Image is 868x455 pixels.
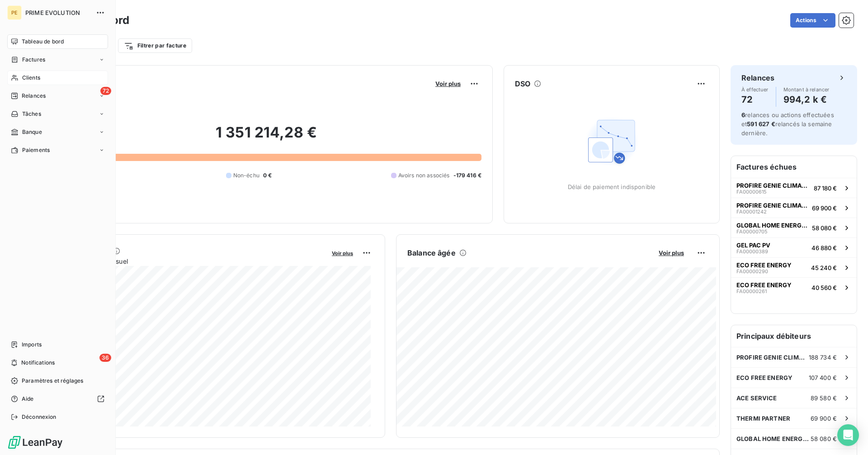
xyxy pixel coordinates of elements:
img: Empty state [583,113,641,171]
h6: Relances [741,72,774,83]
span: PROFIRE GENIE CLIMATIQUE [736,202,808,209]
button: PROFIRE GENIE CLIMATIQUEFA0000124269 900 € [731,198,857,218]
button: GLOBAL HOME ENERGY - BHM ECOFA0000070558 080 € [731,218,857,237]
span: Tableau de bord [22,38,64,46]
span: Délai de paiement indisponible [568,183,656,190]
span: 87 180 € [814,185,837,192]
a: Aide [7,392,108,406]
span: 58 080 € [811,435,837,442]
span: FA00000261 [736,289,767,294]
span: 36 [99,354,111,362]
span: PROFIRE GENIE CLIMATIQUE [736,182,810,189]
span: FA00000705 [736,229,768,234]
button: GEL PAC PVFA0000038946 880 € [731,237,857,257]
button: Voir plus [329,249,356,257]
span: 69 900 € [812,204,837,212]
span: Aide [22,395,34,403]
span: Factures [22,56,45,64]
button: Voir plus [433,80,463,88]
span: 591 627 € [747,120,775,128]
span: GLOBAL HOME ENERGY - BHM ECO [736,222,808,229]
span: ECO FREE ENERGY [736,374,793,381]
span: Montant à relancer [783,87,830,92]
span: Notifications [21,359,55,367]
button: PROFIRE GENIE CLIMATIQUEFA0000061587 180 € [731,178,857,198]
span: À effectuer [741,87,769,92]
span: FA00000389 [736,249,768,254]
h2: 1 351 214,28 € [51,123,481,151]
span: Relances [22,92,46,100]
span: Banque [22,128,42,136]
span: 58 080 € [812,224,837,232]
span: Clients [22,74,40,82]
h6: Balance âgée [407,247,456,258]
button: ECO FREE ENERGYFA0000026140 560 € [731,277,857,297]
span: Imports [22,341,42,349]
span: FA00000290 [736,269,768,274]
span: Voir plus [659,249,684,256]
span: Voir plus [435,80,461,87]
span: ECO FREE ENERGY [736,281,792,289]
span: Non-échu [233,171,259,180]
img: Logo LeanPay [7,435,63,450]
span: 188 734 € [809,354,837,361]
span: 89 580 € [811,394,837,402]
span: PROFIRE GENIE CLIMATIQUE [736,354,809,361]
span: ECO FREE ENERGY [736,261,792,269]
span: 107 400 € [809,374,837,381]
span: GLOBAL HOME ENERGY - BHM ECO [736,435,811,442]
span: GEL PAC PV [736,242,770,249]
span: FA00001242 [736,209,767,214]
span: relances ou actions effectuées et relancés la semaine dernière. [741,111,834,137]
span: THERMI PARTNER [736,415,790,422]
span: PRIME EVOLUTION [25,9,90,16]
span: 0 € [263,171,272,180]
span: Paiements [22,146,50,154]
h6: DSO [515,78,530,89]
h4: 72 [741,92,769,107]
span: 69 900 € [811,415,837,422]
div: Open Intercom Messenger [837,424,859,446]
span: Déconnexion [22,413,57,421]
span: Paramètres et réglages [22,377,83,385]
h6: Factures échues [731,156,857,178]
span: 45 240 € [811,264,837,271]
span: 72 [100,87,111,95]
span: 6 [741,111,745,118]
span: 46 880 € [811,244,837,251]
h4: 994,2 k € [783,92,830,107]
span: FA00000615 [736,189,767,194]
span: Voir plus [332,250,353,256]
button: Filtrer par facture [118,38,192,53]
span: -179 416 € [453,171,482,180]
button: Actions [790,13,835,28]
span: Avoirs non associés [398,171,450,180]
h6: Principaux débiteurs [731,325,857,347]
span: Chiffre d'affaires mensuel [51,256,325,266]
span: Tâches [22,110,41,118]
span: 40 560 € [811,284,837,291]
div: PE [7,5,22,20]
span: ACE SERVICE [736,394,777,402]
button: ECO FREE ENERGYFA0000029045 240 € [731,257,857,277]
button: Voir plus [656,249,687,257]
